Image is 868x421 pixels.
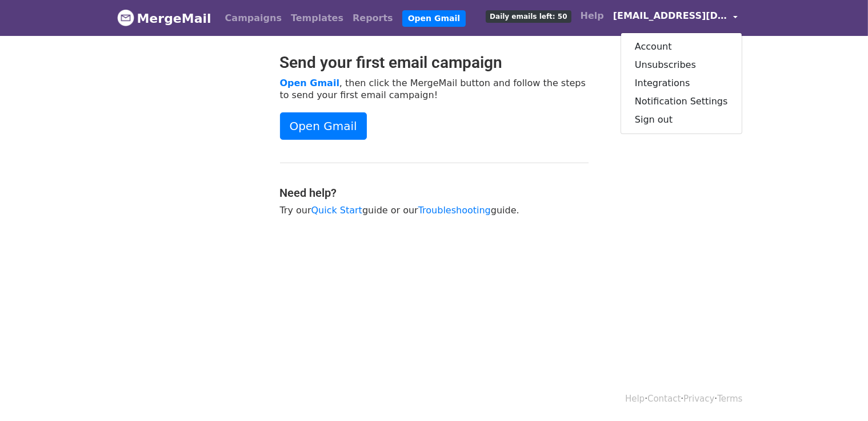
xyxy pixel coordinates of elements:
a: Open Gmail [280,112,367,140]
a: Reports [348,7,398,30]
a: Notification Settings [621,92,742,111]
a: Campaigns [221,7,286,30]
a: Open Gmail [402,10,466,27]
a: Unsubscribes [621,56,742,74]
a: Account [621,38,742,56]
a: Templates [286,7,348,30]
a: Quick Start [311,205,362,216]
p: Try our guide or our guide. [280,204,589,216]
a: Contact [647,394,681,404]
img: MergeMail logo [117,9,134,26]
h2: Send your first email campaign [280,53,589,72]
span: Daily emails left: 50 [486,10,571,23]
h4: Need help? [280,186,589,200]
a: Help [625,394,645,404]
a: Help [576,5,609,27]
a: Privacy [683,394,714,404]
a: Daily emails left: 50 [481,5,575,27]
a: Sign out [621,111,742,129]
p: , then click the MergeMail button and follow the steps to send your first email campaign! [280,77,589,101]
a: MergeMail [117,6,211,30]
a: Troubleshooting [418,205,491,216]
a: Open Gmail [280,78,339,88]
div: [EMAIL_ADDRESS][DOMAIN_NAME] [621,33,742,134]
span: [EMAIL_ADDRESS][DOMAIN_NAME] [613,9,727,23]
a: Terms [717,394,742,404]
a: Integrations [621,74,742,92]
iframe: Chat Widget [811,366,868,421]
a: [EMAIL_ADDRESS][DOMAIN_NAME] [609,5,742,31]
